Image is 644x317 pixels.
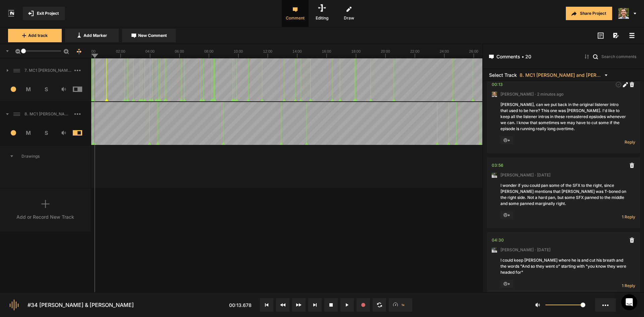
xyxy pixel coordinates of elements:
[618,8,629,19] img: 424769395311cb87e8bb3f69157a6d24
[229,302,252,308] span: 00:13.678
[28,301,134,309] div: #34 [PERSON_NAME] & [PERSON_NAME]
[22,111,74,117] span: 8. MC1 [PERSON_NAME] and [PERSON_NAME] Hard Lock Copy 01
[500,172,550,178] span: [PERSON_NAME] · [DATE]
[483,44,644,69] header: Comments • 20
[23,7,65,20] button: Exit Project
[204,49,214,53] text: 08:00
[292,49,302,53] text: 14:00
[621,294,637,310] div: Open Intercom Messenger
[500,182,627,207] div: I wonder if you could pan some of the SFX to the right, since [PERSON_NAME] mentions that [PERSON...
[263,49,272,53] text: 12:00
[65,29,119,42] button: Add Marker
[37,10,59,16] span: Exit Project
[601,53,638,60] input: Search comments
[492,92,497,97] img: 424769395311cb87e8bb3f69157a6d24
[234,49,243,53] text: 10:00
[500,211,513,219] span: +
[410,49,420,53] text: 22:00
[492,162,503,169] div: 03:56.757
[520,72,603,77] span: 8. MC1 [PERSON_NAME] and [PERSON_NAME] Hard Lock Copy 01
[22,67,74,73] span: 7. MC1 [PERSON_NAME] and [PERSON_NAME] Hard Lock Copy 01
[8,29,62,42] button: Add track
[469,49,478,53] text: 26:00
[84,33,107,39] span: Add Marker
[352,49,361,53] text: 18:00
[37,129,55,137] span: S
[37,85,55,93] span: S
[500,136,513,144] span: +
[28,33,48,39] span: Add track
[500,102,627,132] div: [PERSON_NAME], can we put back in the original listener intro that used to be here? This one was ...
[566,7,612,20] button: Share Project
[500,91,563,97] span: [PERSON_NAME] · 2 minutes ago
[381,49,390,53] text: 20:00
[500,247,550,253] span: [PERSON_NAME] · [DATE]
[622,214,635,220] span: 1 Reply
[16,213,74,220] div: Add or Record New Track
[175,49,184,53] text: 06:00
[122,29,176,42] button: New Comment
[625,139,635,145] span: Reply
[440,49,449,53] text: 24:00
[500,280,513,288] span: +
[116,49,125,53] text: 02:00
[492,247,497,253] img: ACg8ocLxXzHjWyafR7sVkIfmxRufCxqaSAR27SDjuE-ggbMy1qqdgD8=s96-c
[492,237,504,244] div: 04:30.786
[389,298,412,312] button: 1x
[622,283,635,288] span: 1 Reply
[322,49,331,53] text: 16:00
[20,85,38,93] span: M
[138,33,167,39] span: New Comment
[20,129,38,137] span: M
[492,172,497,178] img: ACg8ocLxXzHjWyafR7sVkIfmxRufCxqaSAR27SDjuE-ggbMy1qqdgD8=s96-c
[145,49,155,53] text: 04:00
[483,69,644,81] header: Select Track
[492,81,503,88] div: 00:13.678
[500,257,627,275] div: I could keep [PERSON_NAME] where he is and cut his breath and the words "And so they went o" star...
